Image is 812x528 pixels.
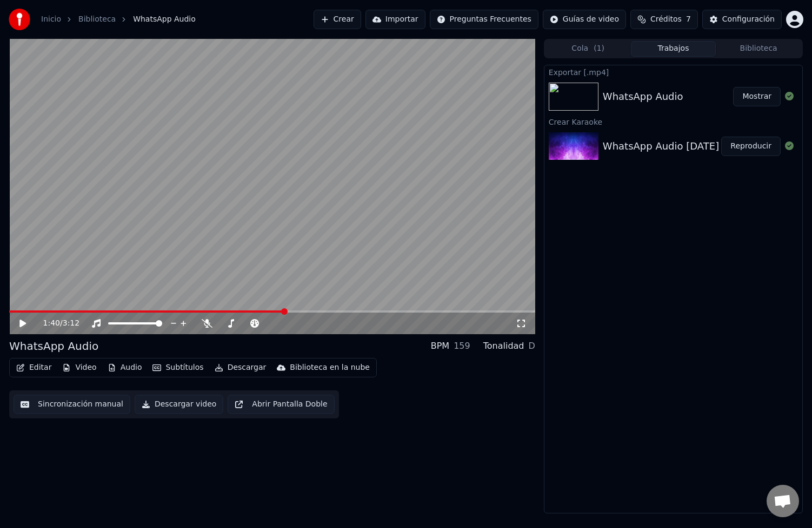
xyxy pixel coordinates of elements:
span: ( 1 ) [594,43,604,54]
div: Crear Karaoke [544,115,802,128]
div: WhatsApp Audio [9,339,98,354]
button: Descargar [210,360,271,375]
span: 3:12 [63,318,79,329]
div: BPM [431,340,449,353]
button: Guías de video [543,10,626,29]
div: Tonalidad [483,340,524,353]
button: Importar [365,10,425,29]
button: Audio [103,360,147,375]
button: Subtítulos [148,360,208,375]
button: Mostrar [733,87,781,106]
div: Biblioteca en la nube [290,362,370,373]
button: Biblioteca [716,41,801,57]
div: / [43,318,69,329]
img: youka [9,9,30,30]
div: Exportar [.mp4] [544,65,802,78]
div: D [529,340,535,353]
button: Configuración [702,10,782,29]
button: Descargar video [135,395,223,414]
button: Abrir Pantalla Doble [228,395,334,414]
div: Chat abierto [767,485,799,517]
div: 159 [454,340,470,353]
span: Créditos [650,14,682,25]
div: Configuración [722,14,775,25]
button: Crear [314,10,361,29]
a: Inicio [41,14,61,25]
span: 7 [686,14,691,25]
button: Video [58,360,101,375]
button: Créditos7 [630,10,698,29]
span: WhatsApp Audio [133,14,196,25]
span: 1:40 [43,318,60,329]
button: Cola [545,41,631,57]
button: Trabajos [631,41,716,57]
nav: breadcrumb [41,14,196,25]
a: Biblioteca [78,14,116,25]
button: Sincronización manual [14,395,130,414]
button: Editar [12,360,56,375]
button: Reproducir [721,137,781,156]
button: Preguntas Frecuentes [430,10,538,29]
div: WhatsApp Audio [603,89,683,104]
